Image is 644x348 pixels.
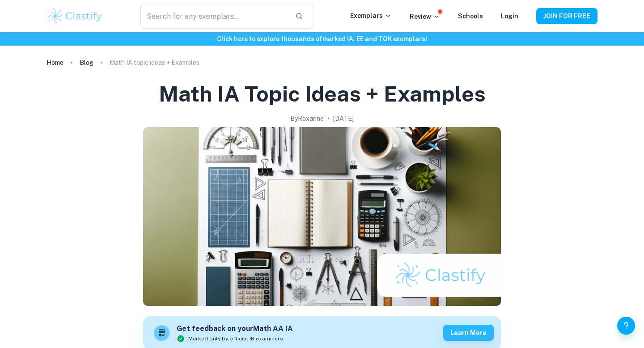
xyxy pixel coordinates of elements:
a: Login [501,13,518,20]
a: Home [47,56,64,69]
h1: Math IA topic ideas + Examples [159,80,486,108]
button: Learn more [443,325,494,341]
img: Clastify logo [47,7,103,25]
p: • [327,114,330,123]
button: Help and Feedback [617,317,635,335]
span: Marked only by official IB examiners [188,335,283,343]
a: Blog [80,56,93,69]
h6: Click here to explore thousands of marked IA, EE and TOK exemplars ! [2,34,642,44]
h2: [DATE] [333,114,354,123]
h2: By Roxanne [290,114,324,123]
img: Math IA topic ideas + Examples cover image [143,127,501,306]
p: Exemplars [350,11,392,21]
button: JOIN FOR FREE [536,8,597,24]
input: Search for any exemplars... [140,4,288,29]
p: Math IA topic ideas + Examples [110,58,199,68]
p: Review [410,12,440,21]
a: Schools [458,13,483,20]
h6: Get feedback on your Math AA IA [177,323,293,335]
